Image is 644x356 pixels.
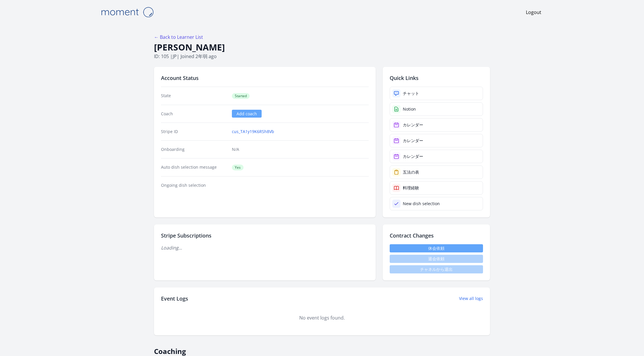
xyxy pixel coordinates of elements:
a: ← Back to Learner List [154,34,203,40]
span: チャネルから退出 [390,265,483,273]
dt: State [161,93,227,99]
a: View all logs [459,296,483,301]
a: Notion [390,102,483,116]
dt: Onboarding [161,146,227,152]
a: cus_TA1y19K6RSh8Vb [232,129,274,135]
span: 退会依頼 [390,255,483,263]
div: No event logs found. [161,314,483,321]
div: Notion [403,106,416,112]
h2: Coaching [154,342,490,356]
p: Loading... [161,244,369,251]
a: 五法の表 [390,165,483,179]
a: カレンダー [390,150,483,163]
div: 五法の表 [403,169,419,175]
a: Add coach [232,110,262,118]
span: jp [173,53,177,60]
h2: Quick Links [390,74,483,82]
dt: Coach [161,111,227,117]
h2: Account Status [161,74,369,82]
div: チャット [403,90,419,96]
dt: Auto dish selection message [161,164,227,170]
a: 料理経験 [390,181,483,195]
dt: Stripe ID [161,129,227,135]
a: New dish selection [390,197,483,210]
a: Logout [526,9,541,16]
dt: Ongoing dish selection [161,182,227,188]
div: カレンダー [403,122,423,128]
p: ID: 105 | | Joined 2年弱 ago [154,53,490,60]
h2: Event Logs [161,294,188,303]
a: 休会依頼 [390,244,483,252]
div: 料理経験 [403,185,419,191]
p: N/A [232,146,369,152]
img: Moment [98,5,156,20]
div: カレンダー [403,153,423,159]
span: Yes [232,165,244,170]
h2: Contract Changes [390,231,483,240]
div: カレンダー [403,138,423,144]
h1: [PERSON_NAME] [154,42,490,53]
span: Started [232,93,250,99]
a: カレンダー [390,134,483,147]
a: チャット [390,87,483,100]
a: カレンダー [390,118,483,132]
h2: Stripe Subscriptions [161,231,369,240]
div: New dish selection [403,201,440,207]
